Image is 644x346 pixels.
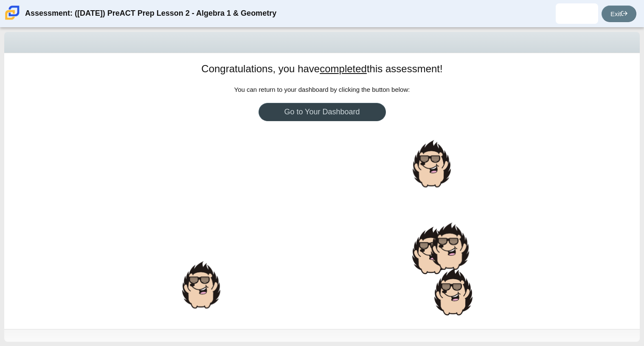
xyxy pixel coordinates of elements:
a: Carmen School of Science & Technology [3,16,21,23]
div: Assessment: ([DATE]) PreACT Prep Lesson 2 - Algebra 1 & Geometry [25,3,276,24]
h1: Congratulations, you have this assessment! [201,62,442,76]
span: You can return to your dashboard by clicking the button below: [234,86,410,93]
a: Go to Your Dashboard [259,103,386,121]
u: completed [320,63,367,74]
img: dominique.phillips.2aILOT [570,7,584,20]
a: Exit [602,6,636,22]
img: Carmen School of Science & Technology [3,4,21,22]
